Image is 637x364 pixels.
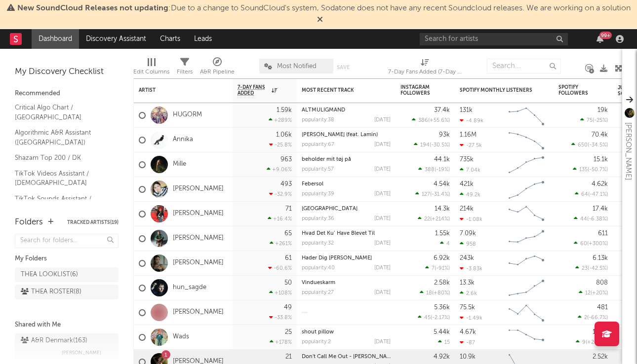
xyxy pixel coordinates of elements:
div: 50 [284,280,292,286]
div: ( ) [414,142,450,148]
span: +300 % [589,241,606,247]
input: Search for folders... [15,234,119,248]
div: 19k [597,107,608,113]
span: 135 [579,167,588,173]
div: -3.83k [460,265,482,272]
a: [PERSON_NAME] [173,234,224,243]
a: [GEOGRAPHIC_DATA] [302,206,358,212]
div: 70.4k [592,132,608,138]
span: -2.17 % [432,315,448,321]
a: Wads [173,333,189,341]
svg: Chart title [504,202,549,226]
a: TikTok Sounds Assistant / Nordics [15,193,109,214]
div: [DATE] [374,191,391,197]
div: [DATE] [374,265,391,271]
div: Hader Dig Stadig [302,255,391,261]
div: 1.55k [435,230,450,237]
div: -25.8 % [269,142,292,148]
div: Stolt (feat. Lamin) [302,132,391,138]
input: Search... [487,59,561,73]
div: 963 [280,156,292,163]
div: 7-Day Fans Added (7-Day Fans Added) [388,54,462,82]
a: [PERSON_NAME] [173,185,224,193]
span: 75 [587,118,593,123]
span: 7-Day Fans Added [238,84,269,96]
div: Vindueskarm [302,280,391,286]
div: [DATE] [374,167,391,172]
a: Shazam Top 200 / DK [15,152,109,163]
div: 2.6k [460,290,477,296]
div: popularity: 38 [302,117,334,123]
div: 44.1k [434,156,450,163]
div: Febersol [302,182,391,187]
button: Tracked Artists(19) [67,220,119,225]
div: -87 [460,339,475,346]
div: ( ) [574,216,608,222]
div: +178 % [270,339,292,345]
div: Edit Columns [133,54,169,82]
div: [DATE] [374,117,391,123]
div: 6.92k [434,255,450,261]
span: 44 [580,217,587,222]
span: : Due to a change to SoundCloud's system, Sodatone does not have any recent Soundcloud releases. ... [17,4,631,12]
a: Critical Algo Chart / [GEOGRAPHIC_DATA] [15,102,109,122]
input: Search for artists [420,33,568,45]
svg: Chart title [504,251,549,276]
svg: Chart title [504,226,549,251]
span: -25 % [594,118,606,123]
a: [PERSON_NAME] (feat. Lamin) [302,132,378,138]
div: 7-Day Fans Added (7-Day Fans Added) [388,66,462,78]
div: 4.92k [434,354,450,360]
div: ( ) [418,166,450,173]
div: Recommended [15,88,119,100]
div: -33.8 % [269,314,292,321]
div: Edit Columns [133,66,169,78]
div: 5.36k [434,304,450,311]
div: [DATE] [374,216,391,221]
div: ( ) [418,314,450,321]
div: 243k [460,255,474,261]
div: ( ) [573,166,608,173]
a: ALTMULIGMAND [302,108,345,113]
span: 2 [584,315,587,321]
div: Instagram Followers [400,84,435,96]
div: ( ) [420,290,450,296]
svg: Chart title [504,103,549,128]
div: +108 % [269,290,292,296]
div: Spotify Followers [558,84,593,96]
div: Folders [15,217,43,228]
a: THEA ROSTER(8) [15,285,119,299]
div: 14.3k [435,206,450,212]
div: 15.1k [594,156,608,163]
span: 64 [581,192,588,197]
div: My Folders [15,253,119,265]
div: 93k [439,132,450,138]
div: 4.54k [434,181,450,187]
div: ( ) [574,240,608,247]
span: Dismiss [317,16,323,24]
a: THEA LOOKLIST(6) [15,267,119,282]
div: -32.9 % [269,191,292,197]
div: -1.08k [460,216,482,222]
div: 1.59k [277,107,292,113]
a: HUGORM [173,111,202,119]
span: Most Notified [277,63,317,70]
svg: Chart title [504,276,549,300]
div: A&R Pipeline [200,54,235,82]
span: +80 % [434,291,448,296]
span: +214 % [432,217,448,222]
a: Don't Call Me Out - [PERSON_NAME] Remix [302,354,413,360]
svg: Chart title [504,152,549,177]
div: 481 [597,304,608,311]
div: A&R Denmark ( 163 ) [21,335,87,347]
button: 99+ [597,35,603,43]
div: 131k [460,107,473,113]
div: 421k [460,181,474,187]
a: [PERSON_NAME] [173,210,224,218]
div: popularity: 2 [302,339,331,345]
div: -60.6 % [268,265,292,271]
div: 13.3k [460,280,475,286]
div: 99 + [599,32,612,39]
a: Annika [173,136,193,144]
div: 1.03k [593,329,608,335]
